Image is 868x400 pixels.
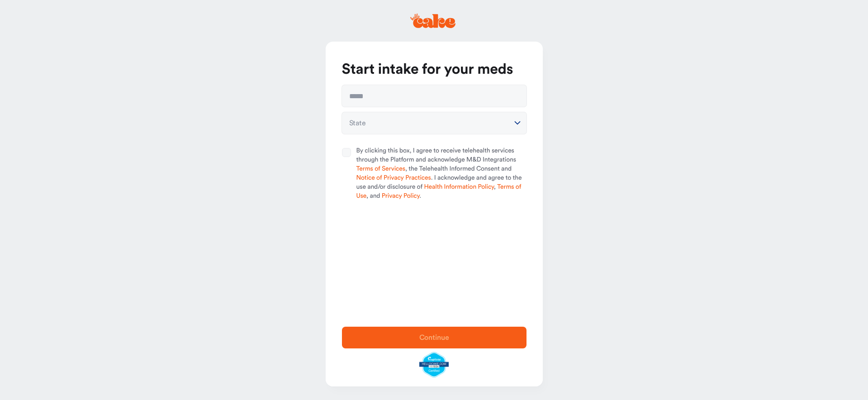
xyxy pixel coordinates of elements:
[356,184,522,199] a: Terms of Use
[356,175,431,181] a: Notice of Privacy Practices
[382,193,419,199] a: Privacy Policy
[424,184,493,190] a: Health Information Policy
[419,352,449,377] img: legit-script-certified.png
[342,61,526,79] h1: Start intake for your meds
[419,334,449,341] span: Continue
[356,166,405,172] a: Terms of Services
[356,147,526,201] span: By clicking this box, I agree to receive telehealth services through the Platform and acknowledge...
[342,327,526,348] button: Continue
[342,148,351,157] button: By clicking this box, I agree to receive telehealth services through the Platform and acknowledge...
